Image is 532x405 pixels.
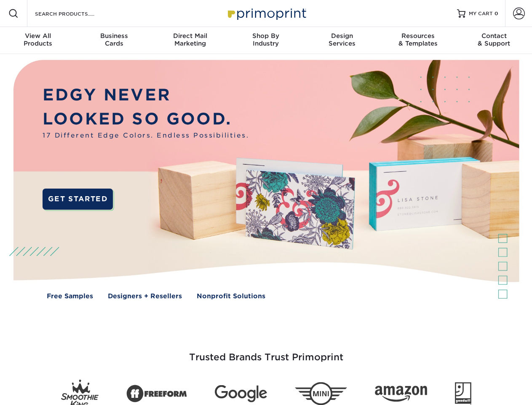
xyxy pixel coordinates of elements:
a: Contact& Support [456,27,532,54]
a: Designers + Resellers [108,292,182,301]
span: Shop By [228,32,304,40]
a: Shop ByIndustry [228,27,304,54]
span: 17 Different Edge Colors. Endless Possibilities. [43,131,249,140]
a: Direct MailMarketing [152,27,228,54]
div: Marketing [152,32,228,47]
span: Contact [456,32,532,40]
span: Business [76,32,152,40]
input: SEARCH PRODUCTS..... [34,8,116,19]
span: MY CART [469,10,493,17]
span: 0 [495,11,498,16]
a: Free Samples [47,292,93,301]
p: LOOKED SO GOOD. [43,107,249,131]
span: Resources [380,32,456,40]
img: Google [215,385,267,402]
img: Primoprint [224,4,308,22]
div: Services [304,32,380,47]
div: Industry [228,32,304,47]
a: Resources& Templates [380,27,456,54]
div: & Support [456,32,532,47]
a: GET STARTED [43,189,113,210]
div: & Templates [380,32,456,47]
a: BusinessCards [76,27,152,54]
a: DesignServices [304,27,380,54]
h3: Trusted Brands Trust Primoprint [20,332,513,373]
img: Goodwill [455,382,471,405]
span: Design [304,32,380,40]
p: EDGY NEVER [43,83,249,107]
span: Direct Mail [152,32,228,40]
img: Amazon [375,386,427,402]
a: Nonprofit Solutions [197,292,265,301]
div: Cards [76,32,152,47]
